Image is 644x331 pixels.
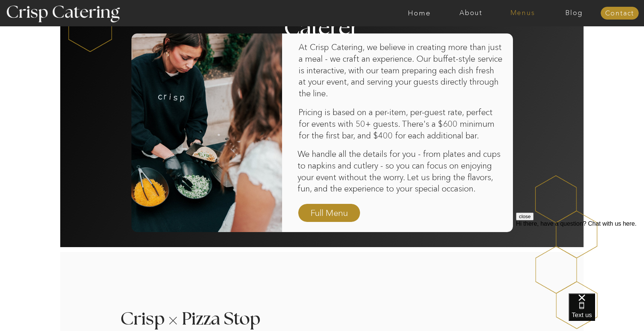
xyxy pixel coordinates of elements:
a: Home [394,9,445,17]
a: Menus [497,9,548,17]
p: At Crisp Catering, we believe in creating more than just a meal - we craft an experience. Our buf... [299,42,503,114]
a: About [445,9,497,17]
a: Blog [548,9,600,17]
a: Contact [601,10,639,17]
h3: Crisp Pizza Stop [120,310,273,325]
p: We handle all the details for you - from plates and cups to napkins and cutlery - so you can focu... [298,149,505,195]
p: Pricing is based on a per-item, per-guest rate, perfect for events with 50+ guests. There's a $60... [299,107,503,142]
iframe: podium webchat widget prompt [516,213,644,303]
iframe: podium webchat widget bubble [569,293,644,331]
a: Full Menu [307,207,351,220]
